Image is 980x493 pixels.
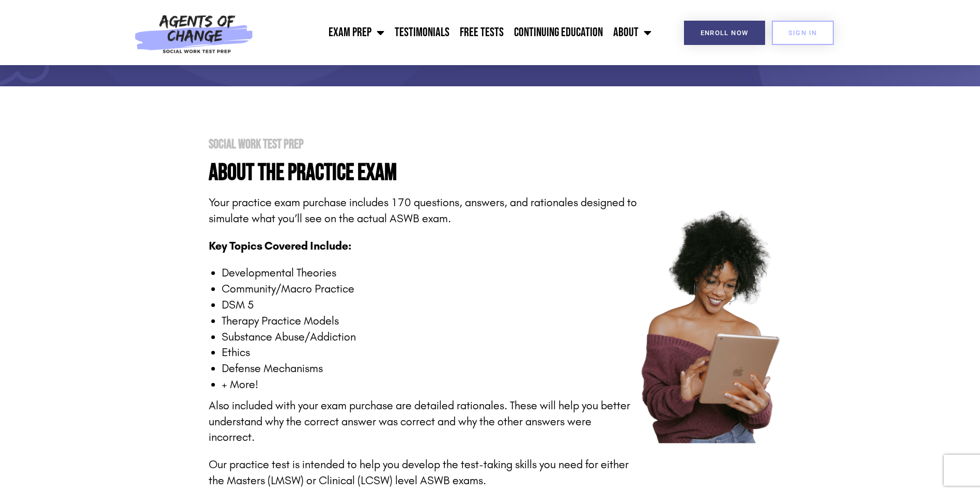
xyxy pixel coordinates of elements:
[772,21,834,45] a: SIGN IN
[455,20,509,45] a: Free Tests
[222,329,637,345] li: Substance Abuse/Addiction
[209,239,351,253] span: Key Topics Covered Include:
[209,398,637,445] p: Also included with your exam purchase are detailed rationales. These will help you better underst...
[222,281,637,297] li: Community/Macro Practice
[701,29,749,36] span: Enroll Now
[222,313,637,329] li: Therapy Practice Models
[222,361,637,377] li: Defense Mechanisms
[209,196,637,225] span: Your practice exam purchase includes 170 questions, answers, and rationales designed to simulate ...
[222,266,336,280] span: Developmental Theories
[209,161,637,184] h4: About the PRactice Exam
[684,21,765,45] a: Enroll Now
[209,457,637,489] p: Our practice test is intended to help you develop the test-taking skills you need for either the ...
[222,377,637,393] li: + More!
[788,29,817,36] span: SIGN IN
[209,138,637,151] h2: Social Work Test Prep
[509,20,608,45] a: Continuing Education
[222,297,637,313] li: DSM 5
[323,20,390,45] a: Exam Prep
[390,20,455,45] a: Testimonials
[222,345,637,361] li: Ethics
[259,20,657,45] nav: Menu
[608,20,657,45] a: About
